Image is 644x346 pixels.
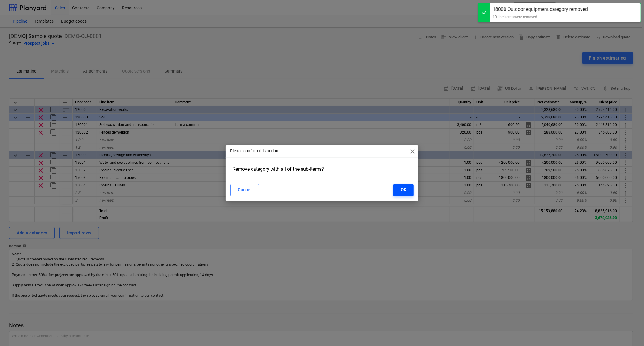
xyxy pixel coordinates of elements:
span: close [409,148,416,155]
div: Remove category with all of the sub-items? [230,164,414,174]
div: OK [401,186,406,194]
div: 10 line-items were removed [493,14,588,20]
button: OK [393,184,414,196]
div: 18000 Outdoor equipment category removed [493,6,588,13]
p: Please confirm this action [230,148,279,154]
button: Cancel [230,184,259,196]
div: Cancel [238,186,252,194]
iframe: Chat Widget [614,317,644,346]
